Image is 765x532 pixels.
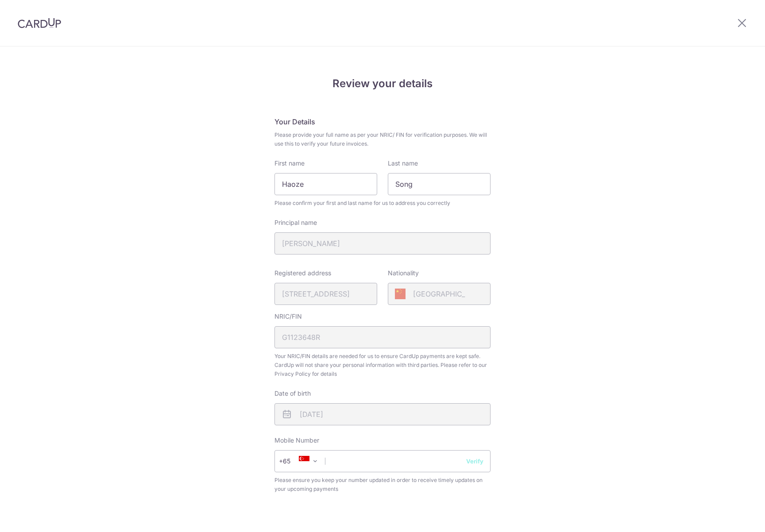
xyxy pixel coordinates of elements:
label: Principal name [274,218,317,227]
label: First name [274,159,305,168]
button: Verify [466,457,483,466]
label: NRIC/FIN [274,312,302,321]
span: Please provide your full name as per your NRIC/ FIN for verification purposes. We will use this t... [274,131,491,148]
label: Date of birth [274,389,311,398]
span: +65 [279,456,303,466]
label: Nationality [388,269,419,278]
label: Last name [388,159,418,168]
span: Please ensure you keep your number updated in order to receive timely updates on your upcoming pa... [274,476,491,493]
input: Last name [388,173,491,195]
span: Please confirm your first and last name for us to address you correctly [274,199,491,208]
img: CardUp [18,18,61,28]
input: First Name [274,173,377,195]
label: Registered address [274,269,331,278]
h5: Your Details [274,116,491,127]
span: +65 [282,456,303,466]
h4: Review your details [274,76,491,92]
label: Mobile Number [274,436,319,445]
span: Your NRIC/FIN details are needed for us to ensure CardUp payments are kept safe. CardUp will not ... [274,352,491,378]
